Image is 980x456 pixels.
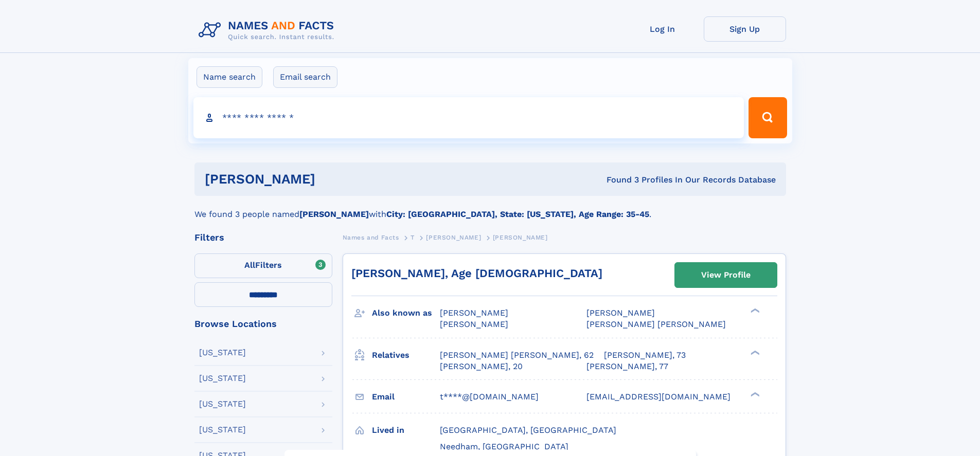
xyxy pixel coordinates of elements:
[586,392,730,402] span: [EMAIL_ADDRESS][DOMAIN_NAME]
[197,66,262,88] label: Name search
[675,263,777,287] a: View Profile
[386,209,649,219] b: City: [GEOGRAPHIC_DATA], State: [US_STATE], Age Range: 35-45
[194,233,332,242] div: Filters
[461,174,776,186] div: Found 3 Profiles In Our Records Database
[440,425,616,435] span: [GEOGRAPHIC_DATA], [GEOGRAPHIC_DATA]
[193,97,744,138] input: search input
[426,231,481,244] a: [PERSON_NAME]
[343,231,399,244] a: Names and Facts
[372,346,440,364] h3: Relatives
[749,97,787,138] button: Search Button
[440,361,523,372] a: [PERSON_NAME], 20
[351,267,602,280] a: [PERSON_NAME], Age [DEMOGRAPHIC_DATA]
[748,307,760,314] div: ❯
[205,173,461,186] h1: [PERSON_NAME]
[199,400,246,408] div: [US_STATE]
[440,350,594,361] a: [PERSON_NAME] [PERSON_NAME], 62
[273,66,337,88] label: Email search
[372,388,440,406] h3: Email
[440,442,568,451] span: Needham, [GEOGRAPHIC_DATA]
[748,391,760,397] div: ❯
[621,16,704,42] a: Log In
[194,16,343,44] img: Logo Names and Facts
[748,349,760,356] div: ❯
[586,361,668,372] a: [PERSON_NAME], 77
[604,350,686,361] a: [PERSON_NAME], 73
[493,234,548,241] span: [PERSON_NAME]
[372,422,440,439] h3: Lived in
[199,349,246,357] div: [US_STATE]
[194,319,332,329] div: Browse Locations
[299,209,369,219] b: [PERSON_NAME]
[440,308,508,318] span: [PERSON_NAME]
[199,426,246,434] div: [US_STATE]
[244,260,255,270] span: All
[586,308,655,318] span: [PERSON_NAME]
[411,231,415,244] a: T
[701,263,751,287] div: View Profile
[586,319,726,329] span: [PERSON_NAME] [PERSON_NAME]
[411,234,415,241] span: T
[426,234,481,241] span: [PERSON_NAME]
[440,319,508,329] span: [PERSON_NAME]
[372,304,440,322] h3: Also known as
[194,253,332,278] label: Filters
[194,196,786,221] div: We found 3 people named with .
[704,16,786,42] a: Sign Up
[199,374,246,382] div: [US_STATE]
